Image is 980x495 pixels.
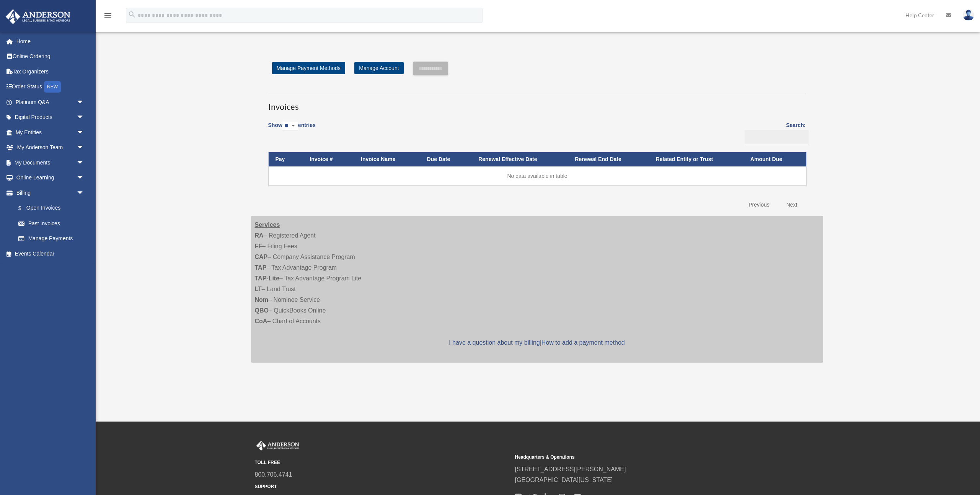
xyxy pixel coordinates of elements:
a: Past Invoices [11,216,92,231]
th: Invoice #: activate to sort column ascending [303,152,354,166]
a: Manage Payments [11,231,92,246]
strong: FF [255,243,263,249]
a: My Entitiesarrow_drop_down [5,125,96,140]
a: Online Learningarrow_drop_down [5,170,96,186]
strong: QBO [255,307,269,314]
strong: LT [255,286,262,292]
th: Renewal Effective Date: activate to sort column ascending [471,152,568,166]
a: Billingarrow_drop_down [5,185,92,200]
strong: Nom [255,296,269,303]
label: Search: [742,120,806,144]
strong: CAP [255,254,268,260]
img: Anderson Advisors Platinum Portal [3,9,73,24]
a: Manage Payment Methods [272,62,345,74]
span: arrow_drop_down [77,110,92,125]
small: SUPPORT [255,483,510,491]
td: No data available in table [269,166,806,186]
th: Amount Due: activate to sort column ascending [744,152,806,166]
th: Invoice Name: activate to sort column ascending [354,152,420,166]
i: search [128,10,136,19]
div: NEW [44,81,61,93]
a: menu [103,13,113,20]
th: Related Entity or Trust: activate to sort column ascending [649,152,744,166]
select: Showentries [282,122,298,130]
a: Platinum Q&Aarrow_drop_down [5,94,96,110]
a: 800.706.4741 [255,471,292,478]
span: $ [23,204,26,213]
span: arrow_drop_down [77,94,92,110]
h3: Invoices [268,94,806,113]
a: Tax Organizers [5,64,96,79]
th: Pay: activate to sort column descending [269,152,303,166]
p: | [255,337,819,348]
label: Show entries [268,120,316,138]
img: Anderson Advisors Platinum Portal [255,441,301,451]
strong: Services [255,221,280,228]
strong: TAP-Lite [255,275,280,282]
strong: CoA [255,318,267,324]
a: $Open Invoices [11,200,88,216]
a: Manage Account [354,62,403,74]
th: Renewal End Date: activate to sort column ascending [568,152,649,166]
a: [STREET_ADDRESS][PERSON_NAME] [515,466,626,472]
small: TOLL FREE [255,459,510,467]
a: Next [781,197,803,213]
a: Order StatusNEW [5,79,96,95]
a: Previous [743,197,775,213]
strong: TAP [255,264,267,271]
img: User Pic [963,10,974,21]
a: [GEOGRAPHIC_DATA][US_STATE] [515,477,613,483]
i: menu [103,11,113,20]
span: arrow_drop_down [77,125,92,140]
span: arrow_drop_down [77,170,92,186]
a: I have a question about my billing [449,339,540,346]
a: My Documentsarrow_drop_down [5,155,96,170]
span: arrow_drop_down [77,185,92,201]
a: Online Ordering [5,49,96,64]
div: – Registered Agent – Filing Fees – Company Assistance Program – Tax Advantage Program – Tax Advan... [251,216,823,363]
a: Home [5,34,96,49]
span: arrow_drop_down [77,140,92,156]
a: My Anderson Teamarrow_drop_down [5,140,96,155]
th: Due Date: activate to sort column ascending [420,152,472,166]
a: Events Calendar [5,246,96,261]
a: Digital Productsarrow_drop_down [5,110,96,125]
span: arrow_drop_down [77,155,92,171]
small: Headquarters & Operations [515,453,770,461]
a: How to add a payment method [541,339,625,346]
strong: RA [255,232,264,239]
input: Search: [745,130,809,145]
